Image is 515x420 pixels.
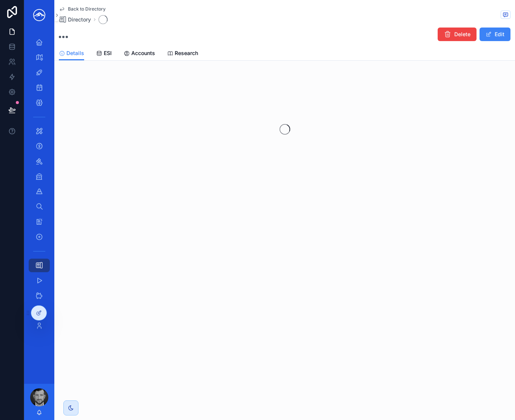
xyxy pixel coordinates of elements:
[167,46,198,61] a: Research
[66,49,84,57] span: Details
[438,28,477,41] button: Delete
[96,46,112,61] a: ESI
[175,49,198,57] span: Research
[59,6,106,12] a: Back to Directory
[68,16,91,23] span: Directory
[480,28,510,41] button: Edit
[124,46,155,61] a: Accounts
[131,49,155,57] span: Accounts
[24,30,54,342] div: scrollable content
[104,49,112,57] span: ESI
[59,16,91,23] a: Directory
[68,6,106,12] span: Back to Directory
[59,46,84,61] a: Details
[30,9,48,21] img: App logo
[454,31,470,38] span: Delete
